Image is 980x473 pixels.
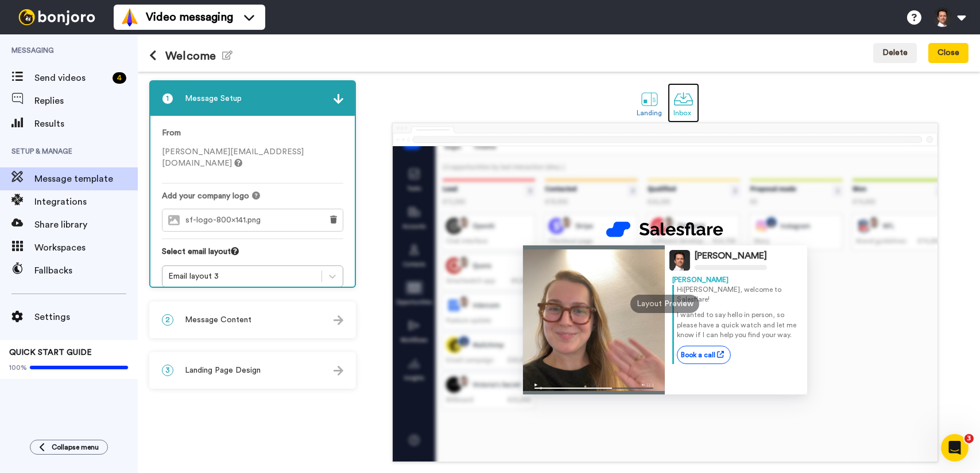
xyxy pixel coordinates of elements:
span: Workspaces [34,241,138,255]
span: 100% [9,363,27,372]
span: QUICK START GUIDE [9,349,92,357]
div: 2Message Content [149,302,356,338]
p: Hi [PERSON_NAME] , welcome to Salesflare! [677,285,800,304]
span: Add your company logo [162,190,249,202]
span: 2 [162,314,173,326]
label: From [162,127,181,139]
span: Message template [34,172,138,186]
span: sf-logo-800x141.png [185,216,266,225]
span: Message Content [185,314,251,326]
div: Email layout 3 [168,271,316,282]
span: Video messaging [146,9,233,25]
div: Inbox [673,109,694,117]
h1: Welcome [149,49,233,62]
span: Replies [34,94,138,108]
div: 3Landing Page Design [149,352,356,389]
button: Delete [873,43,917,64]
img: arrow.svg [334,366,343,376]
span: Message Setup [185,93,242,104]
img: Profile Image [669,250,690,271]
img: vm-color.svg [121,8,139,26]
span: 3 [162,365,173,376]
span: Settings [34,310,138,324]
img: f7f7f4ec-3340-43a8-98ad-8224bfbf24d5 [606,219,723,240]
span: Results [34,117,138,131]
img: arrow.svg [334,315,343,325]
span: Integrations [34,195,138,209]
span: 1 [162,93,173,104]
a: Inbox [668,83,699,123]
p: I wanted to say hello in person, so please have a quick watch and let me know if I can help you f... [677,310,800,339]
a: Book a call [677,346,731,364]
img: bj-logo-header-white.svg [14,9,100,25]
span: Share library [34,218,138,232]
span: 3 [964,434,974,443]
img: arrow.svg [334,94,343,104]
span: Send videos [34,71,108,85]
div: [PERSON_NAME] [672,275,800,285]
iframe: Intercom live chat [941,434,969,462]
a: Landing [631,83,668,123]
div: Select email layout [162,246,343,265]
button: Collapse menu [30,440,108,455]
div: Landing [637,109,663,117]
img: player-controls-full.svg [523,378,665,394]
span: Fallbacks [34,264,138,277]
div: Layout Preview [630,295,699,313]
span: [PERSON_NAME][EMAIL_ADDRESS][DOMAIN_NAME] [162,148,304,167]
div: 4 [113,72,126,84]
div: [PERSON_NAME] [695,251,767,261]
span: Landing Page Design [185,365,261,376]
button: Close [928,43,969,64]
span: Collapse menu [52,443,99,452]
